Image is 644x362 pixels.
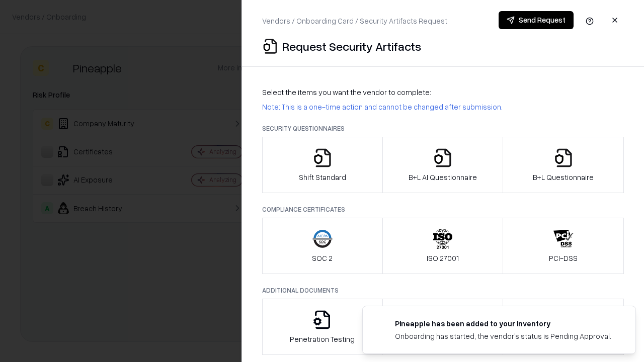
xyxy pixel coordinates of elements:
p: Select the items you want the vendor to complete: [262,87,624,98]
button: B+L AI Questionnaire [382,137,504,193]
p: Vendors / Onboarding Card / Security Artifacts Request [262,16,447,26]
button: Penetration Testing [262,299,383,355]
div: Pineapple has been added to your inventory [395,318,611,329]
p: ISO 27001 [427,253,459,263]
p: B+L AI Questionnaire [409,172,477,183]
button: PCI-DSS [503,218,624,274]
button: Privacy Policy [382,299,504,355]
p: PCI-DSS [549,253,578,263]
p: Compliance Certificates [262,205,624,214]
button: ISO 27001 [382,218,504,274]
p: Additional Documents [262,286,624,295]
button: Shift Standard [262,137,383,193]
button: Data Processing Agreement [503,299,624,355]
button: B+L Questionnaire [503,137,624,193]
p: SOC 2 [312,253,333,263]
p: B+L Questionnaire [533,172,594,183]
div: Onboarding has started, the vendor's status is Pending Approval. [395,331,611,341]
p: Security Questionnaires [262,124,624,133]
p: Penetration Testing [290,334,355,344]
img: pineappleenergy.com [375,318,387,330]
p: Shift Standard [299,172,346,183]
p: Request Security Artifacts [282,38,421,54]
button: SOC 2 [262,218,383,274]
button: Send Request [499,11,574,29]
p: Note: This is a one-time action and cannot be changed after submission. [262,102,624,112]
